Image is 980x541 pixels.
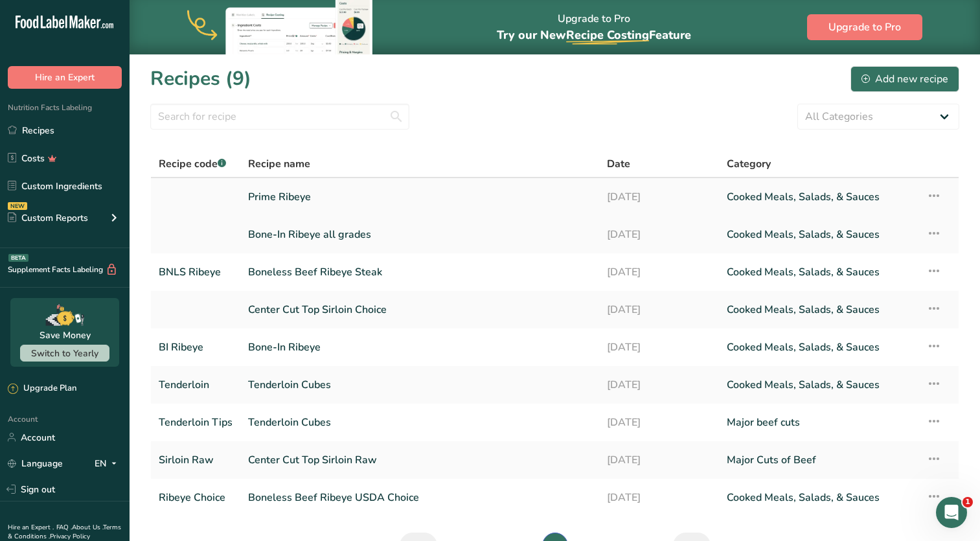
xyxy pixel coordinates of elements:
a: [DATE] [607,183,711,211]
div: Custom Reports [8,211,88,225]
span: 1 [963,497,973,507]
a: Cooked Meals, Salads, & Sauces [727,371,911,398]
a: Bone-In Ribeye all grades [248,221,591,248]
a: [DATE] [607,409,711,436]
a: Sirloin Raw [159,446,233,474]
a: Cooked Meals, Salads, & Sauces [727,221,911,248]
span: Recipe Costing [566,27,649,43]
button: Hire an Expert [8,66,122,89]
span: Recipe code [159,157,226,171]
a: Bone-In Ribeye [248,334,591,361]
a: About Us . [72,523,103,532]
div: EN [95,455,122,471]
a: Prime Ribeye [248,183,591,211]
a: Terms & Conditions . [8,523,121,541]
a: [DATE] [607,221,711,248]
a: [DATE] [607,259,711,286]
a: Cooked Meals, Salads, & Sauces [727,259,911,286]
a: [DATE] [607,296,711,323]
a: [DATE] [607,484,711,511]
a: Privacy Policy [50,532,90,541]
a: Cooked Meals, Salads, & Sauces [727,183,911,211]
a: Tenderloin Cubes [248,371,591,398]
button: Switch to Yearly [20,345,109,362]
div: Upgrade to Pro [497,1,691,54]
button: Add new recipe [850,66,959,92]
a: BNLS Ribeye [159,259,233,286]
a: Hire an Expert . [8,523,54,532]
a: Tenderloin [159,371,233,398]
a: Center Cut Top Sirloin Raw [248,446,591,474]
div: NEW [8,202,27,210]
a: [DATE] [607,446,711,474]
a: Cooked Meals, Salads, & Sauces [727,296,911,323]
a: Tenderloin Cubes [248,409,591,436]
a: Boneless Beef Ribeye Steak [248,259,591,286]
span: Date [607,156,630,172]
button: Upgrade to Pro [807,14,922,40]
h1: Recipes (9) [150,64,251,93]
a: [DATE] [607,334,711,361]
div: Upgrade Plan [8,382,76,395]
a: Language [8,452,63,475]
div: Add new recipe [861,71,948,87]
iframe: Intercom live chat [936,497,967,528]
a: Major Cuts of Beef [727,446,911,474]
input: Search for recipe [150,104,409,130]
a: BI Ribeye [159,334,233,361]
span: Category [727,156,771,172]
a: [DATE] [607,371,711,398]
div: Save Money [40,328,91,342]
a: Tenderloin Tips [159,409,233,436]
div: BETA [8,254,28,262]
span: Recipe name [248,156,310,172]
a: FAQ . [56,523,72,532]
a: Boneless Beef Ribeye USDA Choice [248,484,591,511]
a: Cooked Meals, Salads, & Sauces [727,334,911,361]
span: Switch to Yearly [31,347,98,360]
span: Try our New Feature [497,27,691,43]
a: Center Cut Top Sirloin Choice [248,296,591,323]
a: Ribeye Choice [159,484,233,511]
a: Major beef cuts [727,409,911,436]
span: Upgrade to Pro [828,19,901,35]
a: Cooked Meals, Salads, & Sauces [727,484,911,511]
